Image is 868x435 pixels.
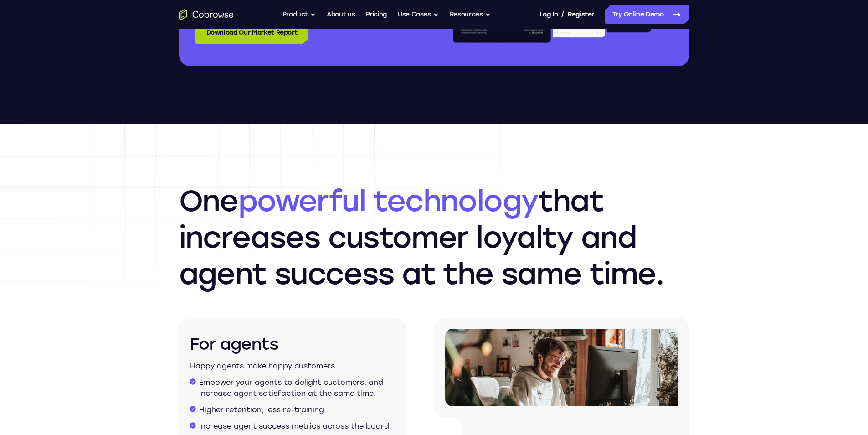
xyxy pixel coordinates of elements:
[605,5,689,24] a: Try Online Demo
[190,333,395,355] h3: For agents
[179,183,689,292] h2: One that increases customer loyalty and agent success at the same time.
[450,5,491,24] button: Resources
[195,22,308,44] a: Download Our Market Report
[445,329,678,406] img: A person working on a computer
[199,421,395,432] li: Increase agent success metrics across the board.
[398,5,439,24] button: Use Cases
[568,5,594,24] a: Register
[561,9,564,20] span: /
[238,183,539,218] span: powerful technology
[190,361,395,372] p: Happy agents make happy customers.
[282,5,316,24] button: Product
[199,404,395,415] li: Higher retention, less re-training.
[539,5,558,24] a: Log In
[366,5,387,24] a: Pricing
[199,377,395,399] li: Empower your agents to delight customers, and increase agent satisfaction at the same time.
[179,9,234,20] a: Go to the home page
[327,5,355,24] a: About us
